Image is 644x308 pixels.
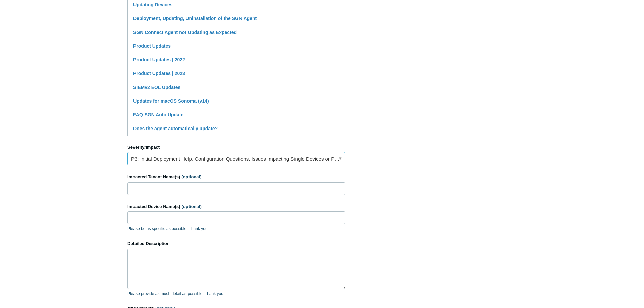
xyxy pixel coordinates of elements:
[127,152,345,165] a: P3: Initial Deployment Help, Configuration Questions, Issues Impacting Single Devices or Past Out...
[133,30,237,35] a: SGN Connect Agent not Updating as Expected
[133,71,185,76] a: Product Updates | 2023
[133,112,183,117] a: FAQ-SGN Auto Update
[127,144,345,151] label: Severity/Impact
[127,240,345,247] label: Detailed Description
[133,2,172,7] a: Updating Devices
[133,98,209,104] a: Updates for macOS Sonoma (v14)
[182,204,202,209] span: (optional)
[133,85,180,90] a: SIEMv2 EOL Updates
[127,291,345,297] p: Please provide as much detail as possible. Thank you.
[127,174,345,181] label: Impacted Tenant Name(s)
[133,57,185,62] a: Product Updates | 2022
[133,43,171,49] a: Product Updates
[133,16,257,21] a: Deployment, Updating, Uninstallation of the SGN Agent
[181,174,201,179] span: (optional)
[127,226,345,232] p: Please be as specific as possible. Thank you.
[133,126,218,131] a: Does the agent automatically update?
[127,203,345,210] label: Impacted Device Name(s)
